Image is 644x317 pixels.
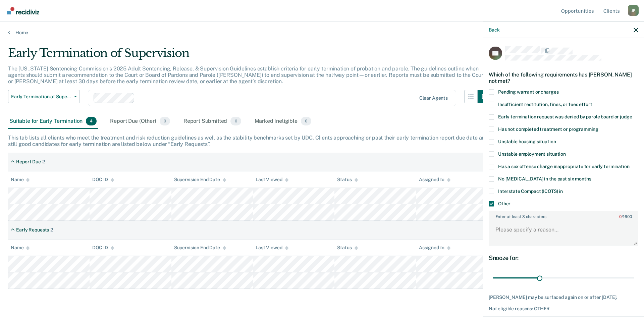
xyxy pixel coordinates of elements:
[337,177,358,182] div: Status
[8,114,98,129] div: Suitable for Early Termination
[16,227,49,233] div: Early Requests
[8,65,485,85] p: The [US_STATE] Sentencing Commission’s 2025 Adult Sentencing, Release, & Supervision Guidelines e...
[419,95,448,101] div: Clear agents
[182,114,243,129] div: Report Submitted
[230,117,241,125] span: 0
[489,295,638,300] div: [PERSON_NAME] may be surfaced again on or after [DATE].
[498,139,556,144] span: Unstable housing situation
[619,214,622,219] span: 0
[50,227,53,233] div: 2
[16,159,41,165] div: Report Due
[419,177,450,182] div: Assigned to
[42,159,45,165] div: 2
[7,7,39,14] img: Recidiviz
[256,245,288,251] div: Last Viewed
[489,254,638,261] div: Snooze for:
[489,27,499,33] button: Back
[109,114,171,129] div: Report Due (Other)
[337,245,358,251] div: Status
[498,114,632,119] span: Early termination request was denied by parole board or judge
[498,176,591,181] span: No [MEDICAL_DATA] in the past six months
[419,245,450,251] div: Assigned to
[11,245,30,251] div: Name
[174,177,226,182] div: Supervision End Date
[619,214,632,219] span: / 1600
[498,163,630,169] span: Has a sex offense charge inappropriate for early termination
[160,117,170,125] span: 0
[498,126,598,131] span: Has not completed treatment or programming
[498,101,592,107] span: Insufficient restitution, fines, or fees effort
[253,114,313,129] div: Marked Ineligible
[498,151,566,156] span: Unstable employment situation
[489,66,638,89] div: Which of the following requirements has [PERSON_NAME] not met?
[92,177,114,182] div: DOC ID
[11,177,30,182] div: Name
[8,135,636,147] div: This tab lists all clients who meet the treatment and risk reduction guidelines as well as the st...
[498,201,511,206] span: Other
[11,94,71,100] span: Early Termination of Supervision
[256,177,288,182] div: Last Viewed
[174,245,226,251] div: Supervision End Date
[301,117,311,125] span: 0
[498,89,558,94] span: Pending warrant or charges
[92,245,114,251] div: DOC ID
[628,5,639,16] div: J P
[489,306,638,311] div: Not eligible reasons: OTHER
[8,30,636,36] a: Home
[498,188,563,194] span: Interstate Compact (ICOTS) in
[86,117,97,125] span: 4
[489,211,638,219] label: Enter at least 3 characters
[8,46,491,65] div: Early Termination of Supervision
[628,5,639,16] button: Profile dropdown button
